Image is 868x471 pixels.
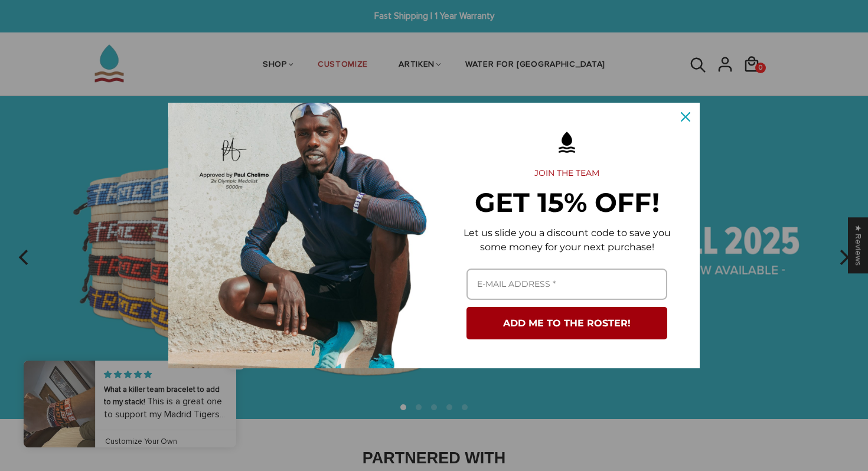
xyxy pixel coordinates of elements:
[475,186,660,218] strong: GET 15% OFF!
[453,168,681,179] h2: JOIN THE TEAM
[453,226,681,254] p: Let us slide you a discount code to save you some money for your next purchase!
[466,307,667,339] button: ADD ME TO THE ROSTER!
[671,103,700,131] button: Close
[466,269,667,300] input: Email field
[681,112,690,122] svg: close icon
